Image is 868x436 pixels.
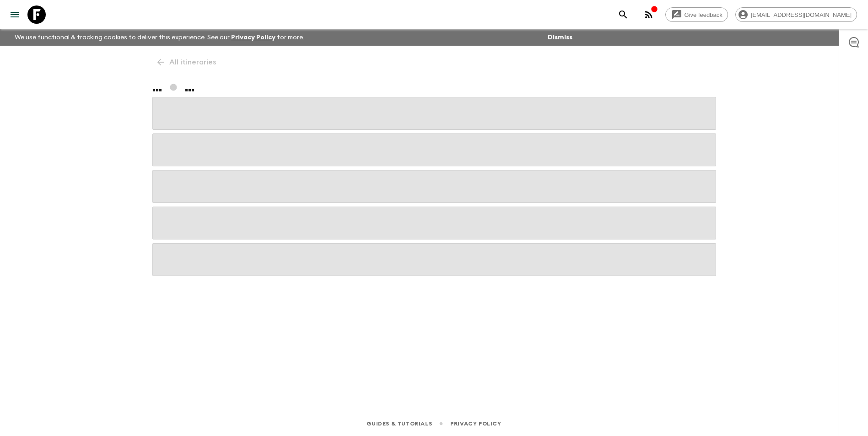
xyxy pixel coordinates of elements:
[5,5,24,24] button: menu
[545,31,575,44] button: Dismiss
[735,7,857,22] div: [EMAIL_ADDRESS][DOMAIN_NAME]
[746,11,857,18] span: [EMAIL_ADDRESS][DOMAIN_NAME]
[450,419,501,429] a: Privacy Policy
[614,5,632,24] button: search adventures
[231,34,275,41] a: Privacy Policy
[679,11,728,18] span: Give feedback
[11,29,308,46] p: We use functional & tracking cookies to deliver this experience. See our for more.
[665,7,728,22] a: Give feedback
[152,79,716,97] h1: ... ...
[367,419,432,429] a: Guides & Tutorials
